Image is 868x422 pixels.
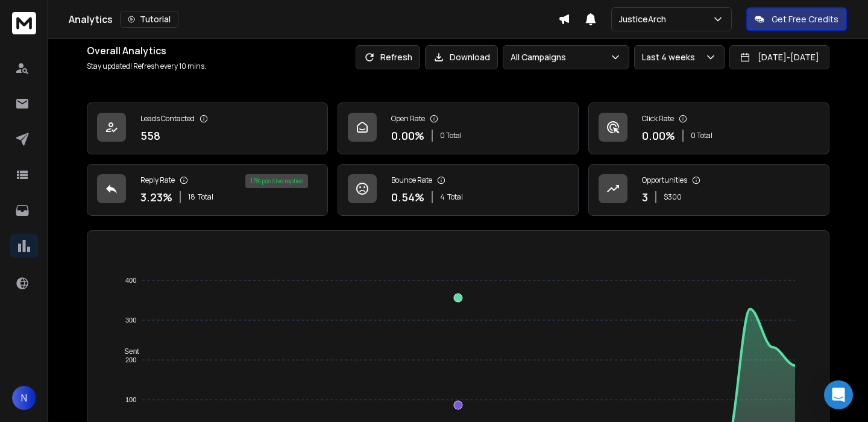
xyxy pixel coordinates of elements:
[588,164,829,216] a: Opportunities3$300
[425,45,498,69] button: Download
[642,189,648,206] p: 3
[642,175,687,185] p: Opportunities
[198,192,213,202] span: Total
[511,51,571,63] p: All Campaigns
[642,114,674,124] p: Click Rate
[824,380,853,409] div: Open Intercom Messenger
[338,102,579,154] a: Open Rate0.00%0 Total
[729,45,829,69] button: [DATE]-[DATE]
[391,114,425,124] p: Open Rate
[356,45,420,69] button: Refresh
[447,192,463,202] span: Total
[125,277,136,284] tspan: 400
[12,386,36,410] button: N
[642,51,700,63] p: Last 4 weeks
[619,13,671,25] p: JusticeArch
[115,347,139,356] span: Sent
[120,11,178,28] button: Tutorial
[188,192,195,202] span: 18
[87,61,206,71] p: Stay updated! Refresh every 10 mins.
[588,102,829,154] a: Click Rate0.00%0 Total
[245,174,308,188] div: 17 % positive replies
[140,114,195,124] p: Leads Contacted
[746,7,847,31] button: Get Free Credits
[125,316,136,324] tspan: 300
[391,189,424,206] p: 0.54 %
[772,13,838,25] p: Get Free Credits
[664,192,682,202] p: $ 300
[125,356,136,364] tspan: 200
[140,189,172,206] p: 3.23 %
[87,164,328,216] a: Reply Rate3.23%18Total17% positive replies
[391,175,432,185] p: Bounce Rate
[391,127,424,144] p: 0.00 %
[450,51,490,63] p: Download
[87,102,328,154] a: Leads Contacted558
[87,43,206,58] h1: Overall Analytics
[140,175,175,185] p: Reply Rate
[140,127,160,144] p: 558
[440,192,445,202] span: 4
[691,131,712,140] p: 0 Total
[338,164,579,216] a: Bounce Rate0.54%4Total
[440,131,462,140] p: 0 Total
[642,127,675,144] p: 0.00 %
[380,51,412,63] p: Refresh
[69,11,558,28] div: Analytics
[125,396,136,403] tspan: 100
